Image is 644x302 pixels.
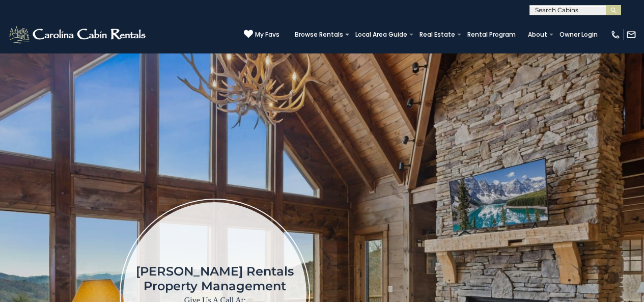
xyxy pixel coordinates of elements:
[462,28,521,42] a: Rental Program
[523,28,552,42] a: About
[626,30,636,40] img: mail-regular-white.png
[255,30,279,39] span: My Favs
[414,28,460,42] a: Real Estate
[8,24,149,45] img: White-1-2.png
[610,30,621,40] img: phone-regular-white.png
[350,28,412,42] a: Local Area Guide
[290,28,348,42] a: Browse Rentals
[554,28,603,42] a: Owner Login
[136,264,294,293] h1: [PERSON_NAME] Rentals Property Management
[244,30,279,40] a: My Favs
